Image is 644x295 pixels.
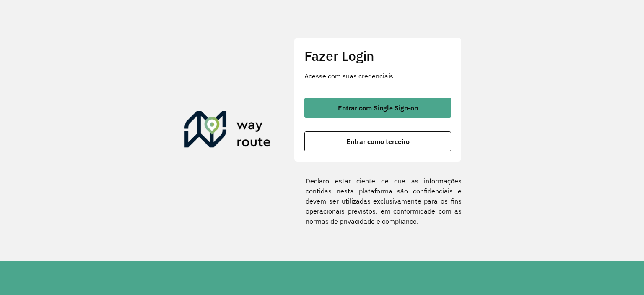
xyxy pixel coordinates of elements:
button: button [304,98,451,118]
button: button [304,131,451,151]
label: Declaro estar ciente de que as informações contidas nesta plataforma são confidenciais e devem se... [294,176,462,226]
span: Entrar com Single Sign-on [338,104,418,111]
p: Acesse com suas credenciais [304,71,451,81]
h2: Fazer Login [304,48,451,64]
span: Entrar como terceiro [346,138,410,145]
img: Roteirizador AmbevTech [184,111,271,151]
